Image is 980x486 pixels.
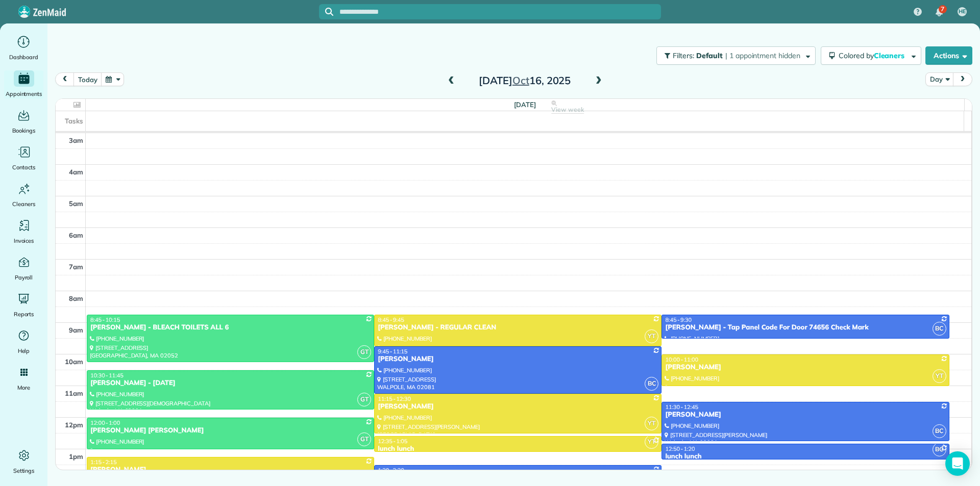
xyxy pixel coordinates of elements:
[65,117,83,125] span: Tasks
[69,452,83,461] span: 1pm
[514,100,536,109] span: [DATE]
[65,389,83,397] span: 11am
[357,345,371,359] span: GT
[651,46,816,65] a: Filters: Default | 1 appointment hidden
[377,355,658,364] div: [PERSON_NAME]
[925,72,953,86] button: Day
[378,395,411,402] span: 11:15 - 12:30
[461,75,589,86] h2: [DATE] 16, 2025
[18,346,30,356] span: Help
[377,445,658,453] div: lunch lunch
[696,51,723,60] span: Default
[14,236,34,246] span: Invoices
[90,316,120,323] span: 8:45 - 10:15
[90,323,371,332] div: [PERSON_NAME] - BLEACH TOILETS ALL 6
[725,51,800,60] span: | 1 appointment hidden
[90,458,117,466] span: 1:15 - 2:15
[73,72,102,86] button: today
[645,377,658,391] span: BC
[69,231,83,239] span: 6am
[325,8,333,16] svg: Focus search
[941,5,944,13] span: 7
[821,46,921,65] button: Colored byCleaners
[4,144,43,172] a: Contacts
[12,162,35,172] span: Contacts
[665,445,695,452] span: 12:50 - 1:20
[665,363,946,372] div: [PERSON_NAME]
[925,46,972,65] button: Actions
[12,125,36,136] span: Bookings
[69,294,83,302] span: 8am
[14,309,34,319] span: Reports
[377,323,658,332] div: [PERSON_NAME] - REGULAR CLEAN
[673,51,694,60] span: Filters:
[90,466,371,474] div: [PERSON_NAME]
[551,106,584,114] span: View week
[665,403,698,411] span: 11:30 - 12:45
[959,8,966,16] span: HE
[378,438,407,445] span: 12:35 - 1:05
[4,447,43,476] a: Settings
[4,107,43,136] a: Bookings
[90,419,120,426] span: 12:00 - 1:00
[6,89,42,99] span: Appointments
[357,432,371,446] span: GT
[9,52,38,62] span: Dashboard
[377,402,658,411] div: [PERSON_NAME]
[69,263,83,271] span: 7am
[945,451,970,476] div: Open Intercom Messenger
[665,411,946,419] div: [PERSON_NAME]
[90,372,124,379] span: 10:30 - 11:45
[933,443,946,456] span: BC
[645,435,658,449] span: YT
[512,74,529,87] span: Oct
[933,369,946,383] span: YT
[69,136,83,144] span: 3am
[69,199,83,208] span: 5am
[17,382,30,393] span: More
[665,323,946,332] div: [PERSON_NAME] - Tap Panel Code For Door 74656 Check Mark
[665,452,946,461] div: lunch lunch
[69,168,83,176] span: 4am
[55,72,75,86] button: prev
[953,72,972,86] button: next
[357,393,371,406] span: GT
[933,424,946,438] span: BC
[378,348,407,355] span: 9:45 - 11:15
[378,316,404,323] span: 8:45 - 9:45
[12,199,35,209] span: Cleaners
[15,272,33,283] span: Payroll
[4,291,43,319] a: Reports
[4,217,43,246] a: Invoices
[4,254,43,283] a: Payroll
[645,329,658,343] span: YT
[13,466,35,476] span: Settings
[874,51,906,60] span: Cleaners
[645,417,658,430] span: YT
[656,46,816,65] button: Filters: Default | 1 appointment hidden
[933,322,946,336] span: BC
[839,51,908,60] span: Colored by
[69,326,83,334] span: 9am
[4,181,43,209] a: Cleaners
[4,70,43,99] a: Appointments
[4,327,43,356] a: Help
[928,1,950,23] div: 7 unread notifications
[665,316,692,323] span: 8:45 - 9:30
[4,34,43,62] a: Dashboard
[90,426,371,435] div: [PERSON_NAME] [PERSON_NAME]
[665,356,698,363] span: 10:00 - 11:00
[90,379,371,388] div: [PERSON_NAME] - [DATE]
[378,467,404,474] span: 1:30 - 2:30
[319,8,333,16] button: Focus search
[65,357,83,366] span: 10am
[65,421,83,429] span: 12pm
